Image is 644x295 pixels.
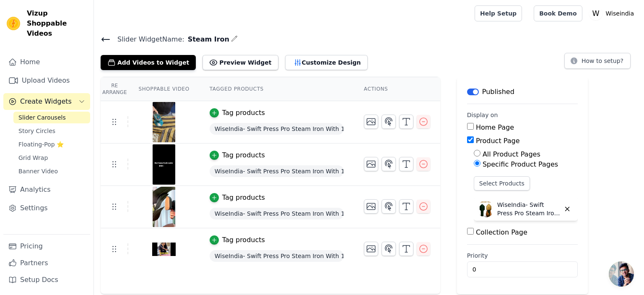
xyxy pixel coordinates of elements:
[285,55,368,70] button: Customize Design
[210,193,265,203] button: Tag products
[477,201,494,217] img: WiseIndia- Swift Press Pro Steam Iron With 1 Year Warranty"
[222,193,265,203] div: Tag products
[589,6,637,21] button: W Wiseindia
[200,77,354,101] th: Tagged Products
[467,111,498,119] legend: Display on
[101,55,196,70] button: Add Videos to Widget
[474,176,530,191] button: Select Products
[18,140,64,149] span: Floating-Pop ⭐
[364,242,378,256] button: Change Thumbnail
[152,102,176,142] img: tn-449f3d135a3b429496628644b417dc88.png
[184,34,229,44] span: Steam Iron
[203,55,278,70] button: Preview Widget
[560,202,574,216] button: Delete widget
[18,154,48,162] span: Grid Wrap
[3,181,90,198] a: Analytics
[534,5,582,21] a: Book Demo
[364,199,378,214] button: Change Thumbnail
[111,34,184,44] span: Slider Widget Name:
[152,144,176,185] img: tn-529c0c62406d45fd80b76348ccbe51af.png
[497,201,560,217] p: WiseIndia- Swift Press Pro Steam Iron With 1 Year Warranty"
[222,150,265,160] div: Tag products
[3,238,90,255] a: Pricing
[152,229,176,269] img: tn-1e2ce2a8184949c9a85f57384fc1c5ff.png
[222,108,265,118] div: Tag products
[152,187,176,227] img: tn-2b107a3ee296488b864d1cec592a24ca.png
[101,77,128,101] th: Re Arrange
[7,17,20,30] img: Vizup
[210,208,344,219] span: WiseIndia- Swift Press Pro Steam Iron With 1 Year Warranty"
[13,165,90,177] a: Banner Video
[13,152,90,164] a: Grid Wrap
[3,72,90,89] a: Upload Videos
[210,165,344,177] span: WiseIndia- Swift Press Pro Steam Iron With 1 Year Warranty"
[222,235,265,245] div: Tag products
[483,150,540,158] label: All Product Pages
[210,123,344,135] span: WiseIndia- Swift Press Pro Steam Iron With 1 Year Warranty"
[27,8,87,39] span: Vizup Shoppable Videos
[210,250,344,262] span: WiseIndia- Swift Press Pro Steam Iron With 1 Year Warranty"
[476,123,514,131] label: Home Page
[609,261,634,287] div: Open chat
[354,77,440,101] th: Actions
[476,137,520,145] label: Product Page
[482,87,514,97] p: Published
[20,97,72,107] span: Create Widgets
[210,150,265,160] button: Tag products
[18,113,66,122] span: Slider Carousels
[483,160,558,168] label: Specific Product Pages
[3,93,90,110] button: Create Widgets
[18,167,58,175] span: Banner Video
[3,54,90,70] a: Home
[3,272,90,288] a: Setup Docs
[592,9,599,18] text: W
[3,200,90,217] a: Settings
[476,228,527,236] label: Collection Page
[13,138,90,150] a: Floating-Pop ⭐
[128,77,199,101] th: Shoppable Video
[18,127,55,135] span: Story Circles
[210,235,265,245] button: Tag products
[564,53,631,69] button: How to setup?
[231,34,238,45] div: Edit Name
[364,115,378,129] button: Change Thumbnail
[467,251,578,260] label: Priority
[210,108,265,118] button: Tag products
[3,255,90,272] a: Partners
[364,157,378,171] button: Change Thumbnail
[564,59,631,67] a: How to setup?
[475,5,522,21] a: Help Setup
[13,125,90,137] a: Story Circles
[602,6,637,21] p: Wiseindia
[13,112,90,123] a: Slider Carousels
